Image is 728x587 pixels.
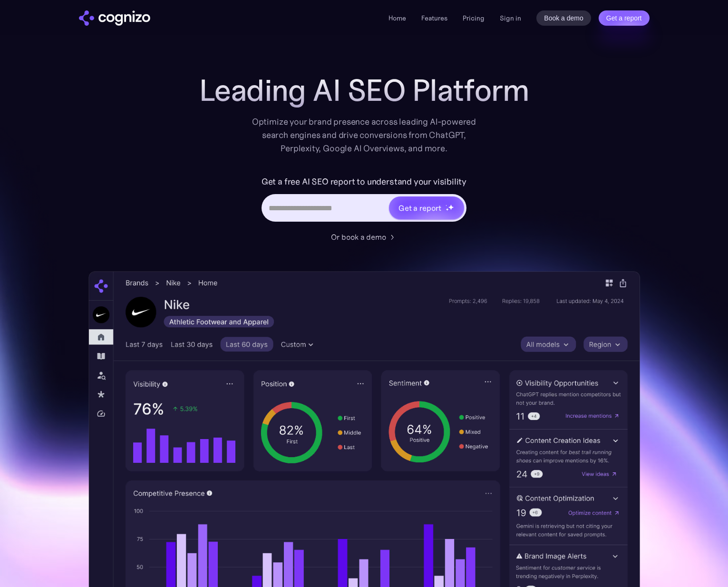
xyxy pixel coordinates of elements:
a: Get a report [599,10,650,26]
div: Get a report [398,202,441,214]
img: star [446,208,449,211]
a: Features [421,14,447,22]
a: Pricing [463,14,485,22]
form: Hero URL Input Form [262,174,466,226]
img: cognizo logo [79,10,150,26]
a: Get a reportstarstarstar [388,196,465,220]
a: Sign in [500,12,521,24]
img: star [446,205,447,206]
label: Get a free AI SEO report to understand your visibility [262,174,466,189]
a: home [79,10,150,26]
a: Home [388,14,406,22]
a: Book a demo [536,10,591,26]
a: Or book a demo [331,231,398,243]
img: star [448,204,454,210]
div: Optimize your brand presence across leading AI-powered search engines and drive conversions from ... [247,115,481,155]
h1: Leading AI SEO Platform [199,73,529,108]
div: Or book a demo [331,231,386,243]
